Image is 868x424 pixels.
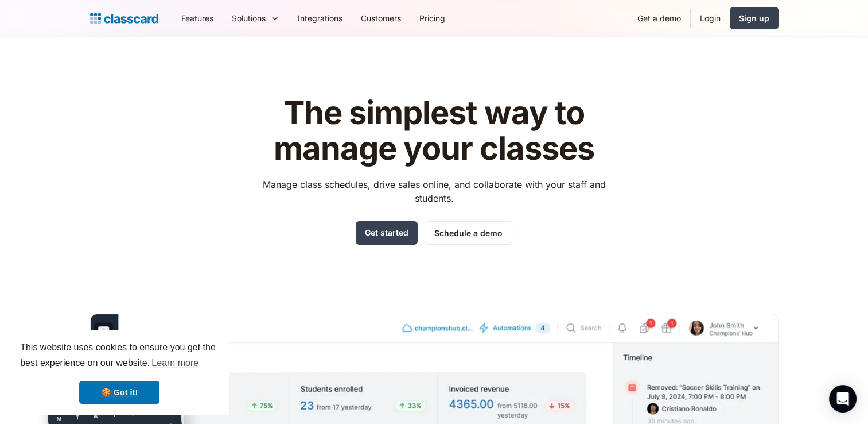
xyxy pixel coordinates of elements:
[79,381,159,404] a: dismiss cookie message
[691,5,730,31] a: Login
[356,221,418,245] a: Get started
[9,330,229,415] div: cookieconsent
[252,178,616,205] p: Manage class schedules, drive sales online, and collaborate with your staff and students.
[252,95,616,166] h1: The simplest way to manage your classes
[410,5,454,31] a: Pricing
[20,341,219,372] span: This website uses cookies to ensure you get the best experience on our website.
[730,7,779,29] a: Sign up
[90,10,158,26] a: home
[172,5,223,31] a: Features
[352,5,410,31] a: Customers
[739,12,769,24] div: Sign up
[829,385,857,413] div: Open Intercom Messenger
[232,12,266,24] div: Solutions
[223,5,289,31] div: Solutions
[425,221,512,245] a: Schedule a demo
[628,5,690,31] a: Get a demo
[289,5,352,31] a: Integrations
[150,354,200,372] a: learn more about cookies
